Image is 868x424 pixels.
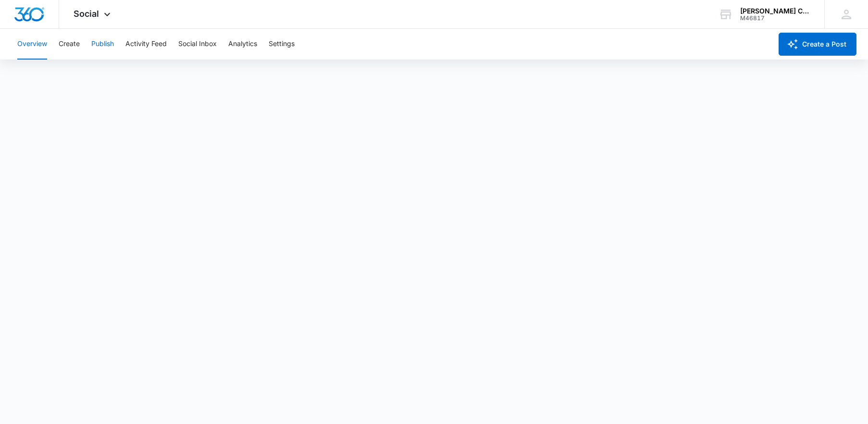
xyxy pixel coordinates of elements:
button: Settings [269,29,295,60]
button: Analytics [228,29,257,60]
button: Social Inbox [178,29,217,60]
button: Publish [91,29,114,60]
button: Create a Post [779,33,856,56]
div: account name [740,7,810,15]
button: Create [59,29,80,60]
button: Overview [17,29,47,60]
button: Activity Feed [125,29,167,60]
span: Social [74,9,99,19]
div: account id [740,15,810,22]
